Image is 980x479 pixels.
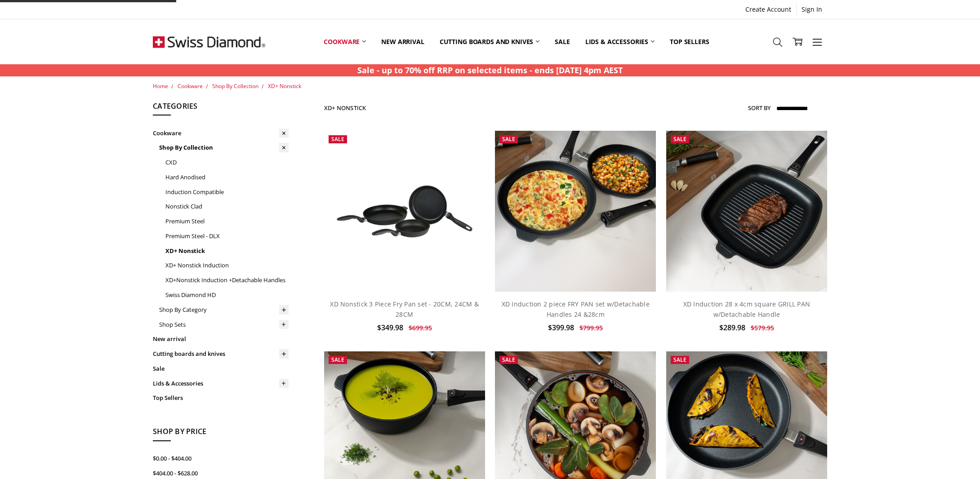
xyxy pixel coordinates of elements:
[377,323,403,333] span: $349.98
[212,82,258,90] a: Shop By Collection
[165,288,289,302] a: Swiss Diamond HD
[495,131,656,292] img: XD Induction 2 piece FRY PAN set w/Detachable Handles 24 &28cm
[165,273,289,288] a: XD+Nonstick Induction +Detachable Handles
[165,185,289,200] a: Induction Compatible
[683,300,811,318] a: XD Induction 28 x 4cm square GRILL PAN w/Detachable Handle
[324,171,485,252] img: XD Nonstick 3 Piece Fry Pan set - 20CM, 24CM & 28CM
[165,258,289,273] a: XD+ Nonstick Induction
[165,170,289,185] a: Hard Anodised
[751,324,774,332] span: $579.95
[673,356,686,364] span: Sale
[502,356,515,364] span: Sale
[153,19,265,64] img: Free Shipping On Every Order
[153,361,289,376] a: Sale
[324,131,485,292] a: XD Nonstick 3 Piece Fry Pan set - 20CM, 24CM & 28CM
[153,126,289,141] a: Cookware
[324,104,366,111] h1: XD+ Nonstick
[548,323,574,333] span: $399.98
[502,135,515,143] span: Sale
[374,22,432,62] a: New arrival
[153,376,289,391] a: Lids & Accessories
[409,324,432,332] span: $699.95
[719,323,745,333] span: $289.98
[165,214,289,229] a: Premium Steel
[316,22,374,62] a: Cookware
[748,101,771,115] label: Sort By
[178,82,203,90] a: Cookware
[579,324,603,332] span: $799.95
[331,135,344,143] span: Sale
[153,451,289,466] a: $0.00 - $404.00
[165,199,289,214] a: Nonstick Clad
[673,135,686,143] span: Sale
[357,65,623,75] strong: Sale - up to 70% off RRP on selected items - ends [DATE] 4pm AEST
[159,140,289,155] a: Shop By Collection
[165,155,289,170] a: CXD
[159,302,289,317] a: Shop By Category
[578,22,662,62] a: Lids & Accessories
[797,3,827,16] a: Sign In
[153,346,289,361] a: Cutting boards and knives
[547,22,577,62] a: Sale
[268,82,301,90] a: XD+ Nonstick
[432,22,548,62] a: Cutting boards and knives
[153,390,289,405] a: Top Sellers
[153,426,289,441] h5: Shop By Price
[330,300,479,318] a: XD Nonstick 3 Piece Fry Pan set - 20CM, 24CM & 28CM
[331,356,344,364] span: Sale
[165,244,289,258] a: XD+ Nonstick
[165,229,289,244] a: Premium Steel - DLX
[153,332,289,346] a: New arrival
[159,317,289,332] a: Shop Sets
[502,300,650,318] a: XD Induction 2 piece FRY PAN set w/Detachable Handles 24 &28cm
[153,101,289,116] h5: Categories
[662,22,717,62] a: Top Sellers
[740,3,796,16] a: Create Account
[666,131,827,292] img: XD Induction 28 x 4cm square GRILL PAN w/Detachable Handle
[153,82,168,90] a: Home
